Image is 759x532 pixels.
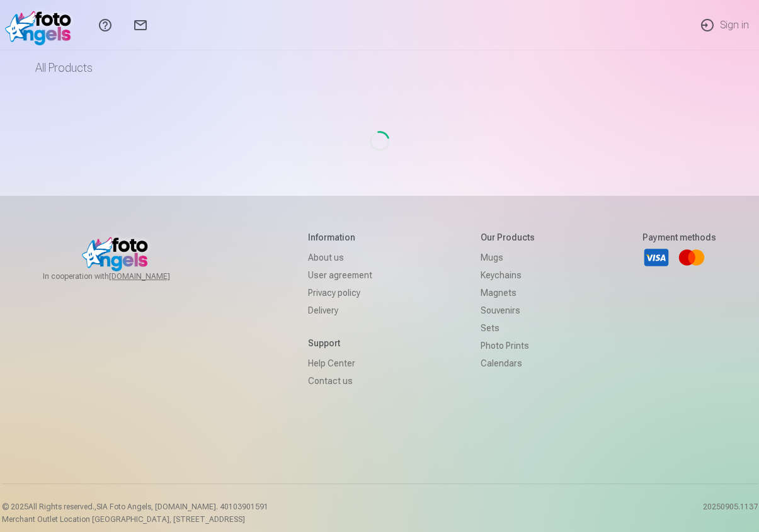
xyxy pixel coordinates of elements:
span: In cooperation with [43,271,200,281]
h5: Payment methods [642,231,716,244]
a: Keychains [481,266,535,284]
h5: Support [308,337,372,349]
a: Mastercard [678,244,705,271]
a: About us [308,249,372,266]
img: /v1 [5,5,77,45]
a: Help Center [308,354,372,372]
a: Sets [481,319,535,337]
a: Delivery [308,302,372,319]
h5: Our products [481,231,535,244]
a: Privacy policy [308,284,372,302]
h5: Information [308,231,372,244]
p: Merchant Outlet Location [GEOGRAPHIC_DATA], [STREET_ADDRESS] [2,514,268,524]
p: © 2025 All Rights reserved. , [2,502,268,512]
a: Visa [642,244,670,271]
a: [DOMAIN_NAME] [109,271,200,281]
a: Magnets [481,284,535,302]
a: User agreement [308,266,372,284]
span: SIA Foto Angels, [DOMAIN_NAME]. 40103901591 [96,502,268,511]
a: Calendars [481,354,535,372]
a: Photo prints [481,337,535,354]
a: Souvenirs [481,302,535,319]
a: Mugs [481,249,535,266]
p: 20250905.1137 [703,502,758,524]
a: Contact us [308,372,372,390]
